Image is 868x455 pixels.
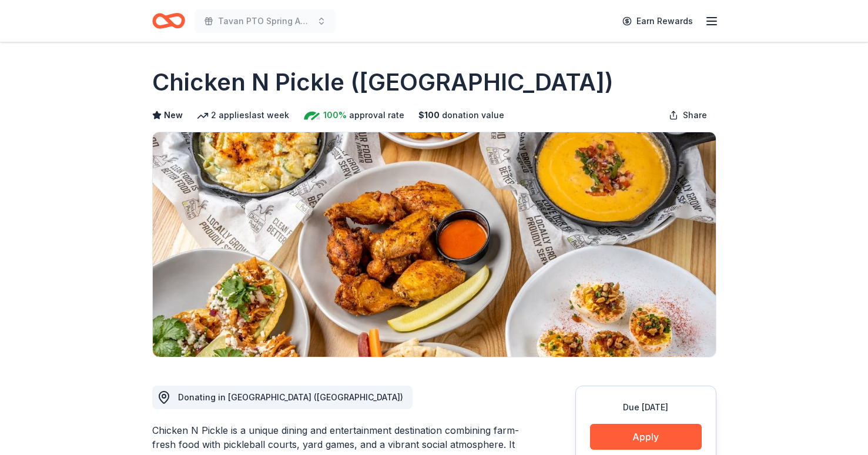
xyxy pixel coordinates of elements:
[197,108,289,122] div: 2 applies last week
[218,14,312,28] span: Tavan PTO Spring Auction
[659,103,716,127] button: Share
[152,66,614,99] h1: Chicken N Pickle ([GEOGRAPHIC_DATA])
[153,132,716,357] img: Image for Chicken N Pickle (Glendale)
[152,7,185,35] a: Home
[442,108,504,122] span: donation value
[418,108,440,122] span: $ 100
[683,108,707,122] span: Share
[164,108,183,122] span: New
[178,392,403,402] span: Donating in [GEOGRAPHIC_DATA] ([GEOGRAPHIC_DATA])
[195,9,336,33] button: Tavan PTO Spring Auction
[590,400,702,414] div: Due [DATE]
[323,108,347,122] span: 100%
[615,11,700,32] a: Earn Rewards
[349,108,404,122] span: approval rate
[590,424,702,450] button: Apply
